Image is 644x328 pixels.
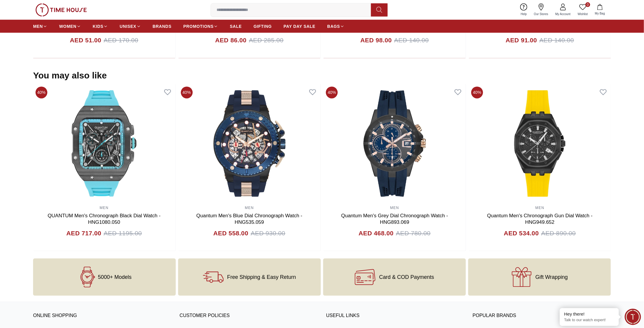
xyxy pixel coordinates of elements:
h4: AED 91.00 [506,36,537,45]
span: BAGS [327,23,340,29]
a: MEN [33,21,47,32]
a: Our Stores [531,2,552,17]
a: BAGS [327,21,344,32]
span: SALE [230,23,242,29]
span: AED 140.00 [539,36,574,45]
span: My Bag [593,11,607,16]
a: MEN [245,206,254,210]
img: QUANTUM Men's Chronograph Black Dial Watch - HNG1080.050 [33,84,175,203]
a: 0Wishlist [574,2,591,17]
span: BRANDS [153,23,172,29]
img: Quantum Men's Grey Dial Chronograph Watch - HNG893.069 [324,84,466,203]
span: Free Shipping & Easy Return [227,274,296,280]
span: AED 170.00 [104,36,138,45]
a: MEN [100,206,108,210]
span: 40% [35,87,47,99]
span: AED 285.00 [249,36,284,45]
a: PROMOTIONS [183,21,218,32]
a: WOMEN [59,21,81,32]
button: My Bag [591,3,609,17]
span: AED 780.00 [396,229,430,238]
a: Quantum Men's Blue Dial Chronograph Watch - HNG535.059 [196,213,303,225]
div: , [178,9,321,58]
h4: AED 468.00 [359,229,393,238]
span: WOMEN [59,23,77,29]
a: Quantum Men's Grey Dial Chronograph Watch - HNG893.069 [341,213,448,225]
span: 40% [326,87,338,99]
span: AED 140.00 [394,36,429,45]
h3: CUSTOMER POLICIES [180,311,318,320]
a: SALE [230,21,242,32]
span: UNISEX [120,23,136,29]
span: PROMOTIONS [183,23,214,29]
h3: USEFUL LINKS [326,311,464,320]
a: MEN [535,206,544,210]
span: KIDS [93,23,103,29]
a: BRANDS [153,21,172,32]
img: ... [35,4,87,17]
p: Talk to our watch expert! [564,318,614,323]
span: 40% [471,87,483,99]
div: Hey there! [564,311,614,317]
span: AED 890.00 [541,229,576,238]
h4: AED 717.00 [66,229,101,238]
h4: AED 51.00 [70,36,101,45]
span: Help [518,12,529,16]
h4: AED 558.00 [213,229,248,238]
span: AED 930.00 [251,229,285,238]
a: KIDS [93,21,108,32]
a: GIFTING [253,21,272,32]
h2: You may also like [33,70,107,81]
h4: AED 86.00 [215,36,246,45]
span: Gift Wrapping [536,274,568,280]
a: Quantum Men's Chronograph Gun Dial Watch - HNG949.652 [487,213,593,225]
img: Quantum Men's Chronograph Gun Dial Watch - HNG949.652 [469,84,611,203]
div: Chat Widget [625,309,641,325]
img: Quantum Men's Blue Dial Chronograph Watch - HNG535.059 [178,84,321,203]
span: 40% [181,87,193,99]
span: 5000+ Models [98,274,132,280]
a: UNISEX [120,21,141,32]
a: MEN [390,206,399,210]
h4: AED 98.00 [360,36,392,45]
a: Help [517,2,531,17]
div: , [33,9,175,58]
a: QUANTUM Men's Chronograph Black Dial Watch - HNG1080.050 [48,213,160,225]
span: 0 [586,2,590,7]
h3: ONLINE SHOPPING [33,311,171,320]
h4: AED 534.00 [504,229,539,238]
span: Wishlist [575,12,590,16]
span: AED 1195.00 [104,229,142,238]
span: Our Stores [532,12,551,16]
span: PAY DAY SALE [284,23,316,29]
h3: Popular Brands [473,311,611,320]
span: My Account [553,12,573,16]
span: GIFTING [253,23,272,29]
a: PAY DAY SALE [284,21,316,32]
span: Card & COD Payments [379,274,434,280]
span: MEN [33,23,43,29]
